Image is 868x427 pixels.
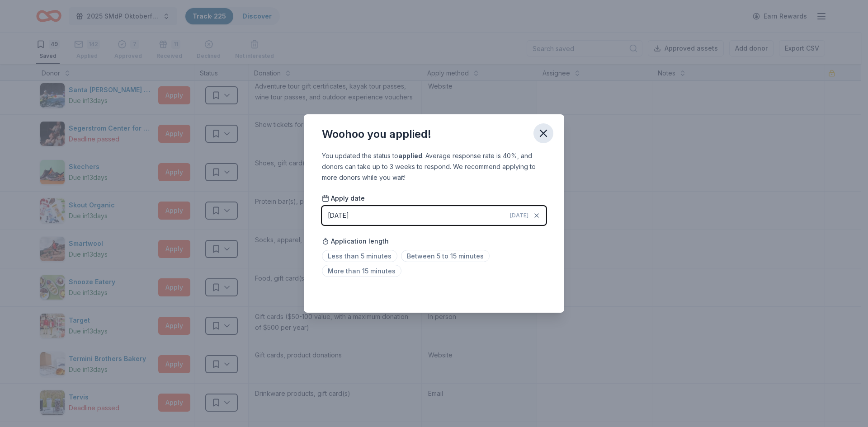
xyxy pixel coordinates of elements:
span: Apply date [322,194,365,203]
button: [DATE][DATE] [322,206,546,225]
span: Application length [322,236,389,247]
span: Between 5 to 15 minutes [401,250,490,262]
span: Less than 5 minutes [322,250,397,262]
div: [DATE] [328,210,349,221]
span: [DATE] [510,212,528,219]
span: More than 15 minutes [322,265,401,277]
b: applied [398,152,422,160]
div: Woohoo you applied! [322,127,431,141]
div: You updated the status to . Average response rate is 40%, and donors can take up to 3 weeks to re... [322,150,546,183]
